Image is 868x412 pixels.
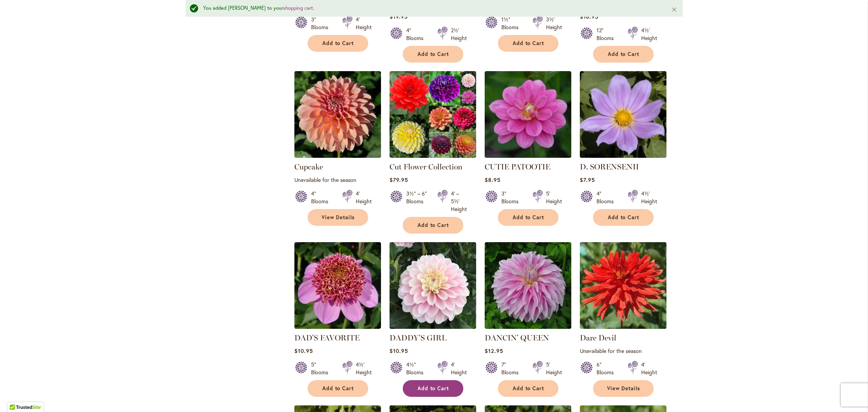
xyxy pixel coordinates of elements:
[597,26,618,42] div: 12" Blooms
[417,51,449,58] span: Add to Cart
[485,347,503,354] span: $12.95
[311,190,333,205] div: 4" Blooms
[283,5,313,11] a: shopping cart
[390,176,408,183] span: $79.95
[513,385,544,392] span: Add to Cart
[451,190,467,213] div: 4' – 5½' Height
[580,176,595,183] span: $7.95
[356,16,372,31] div: 4' Height
[403,217,463,234] button: Add to Cart
[580,323,666,330] a: Dare Devil
[485,242,571,329] img: Dancin' Queen
[597,190,618,205] div: 4" Blooms
[607,385,640,392] span: View Details
[546,16,562,31] div: 3½' Height
[546,361,562,376] div: 5' Height
[294,71,381,158] img: Cupcake
[485,162,550,171] a: CUTIE PATOOTIE
[390,347,408,354] span: $10.95
[513,40,544,47] span: Add to Cart
[641,361,657,376] div: 4' Height
[390,71,476,158] img: CUT FLOWER COLLECTION
[390,323,476,330] a: DADDY'S GIRL
[597,361,618,376] div: 6" Blooms
[593,380,654,397] a: View Details
[580,152,666,159] a: D. SORENSENII
[390,152,476,159] a: CUT FLOWER COLLECTION
[580,162,639,171] a: D. SORENSENII
[294,152,381,159] a: Cupcake
[417,385,449,392] span: Add to Cart
[356,190,372,205] div: 4' Height
[451,361,467,376] div: 4' Height
[390,333,447,342] a: DADDY'S GIRL
[498,380,558,397] button: Add to Cart
[593,46,654,63] button: Add to Cart
[485,152,571,159] a: CUTIE PATOOTIE
[308,380,368,397] button: Add to Cart
[294,333,360,342] a: DAD'S FAVORITE
[580,347,666,354] p: Unavailable for the season
[593,209,654,226] button: Add to Cart
[406,26,428,42] div: 4" Blooms
[485,333,549,342] a: DANCIN' QUEEN
[294,323,381,330] a: DAD'S FAVORITE
[308,209,368,226] a: View Details
[203,5,659,12] div: You added [PERSON_NAME] to your .
[322,385,354,392] span: Add to Cart
[580,71,666,158] img: D. SORENSENII
[498,209,558,226] button: Add to Cart
[485,176,501,183] span: $8.95
[641,26,657,42] div: 4½' Height
[580,242,666,329] img: Dare Devil
[294,242,381,329] img: DAD'S FAVORITE
[356,361,372,376] div: 4½' Height
[641,190,657,205] div: 4½' Height
[294,162,323,171] a: Cupcake
[311,361,333,376] div: 5" Blooms
[501,190,523,205] div: 3" Blooms
[546,190,562,205] div: 5' Height
[390,162,463,171] a: Cut Flower Collection
[513,214,544,221] span: Add to Cart
[403,380,463,397] button: Add to Cart
[322,40,354,47] span: Add to Cart
[580,333,616,342] a: Dare Devil
[406,361,428,376] div: 4½" Blooms
[390,242,476,329] img: DADDY'S GIRL
[406,190,428,213] div: 3½" – 6" Blooms
[294,347,313,354] span: $10.95
[485,323,571,330] a: Dancin' Queen
[6,384,28,406] iframe: Launch Accessibility Center
[308,35,368,52] button: Add to Cart
[485,71,571,158] img: CUTIE PATOOTIE
[608,51,640,58] span: Add to Cart
[501,361,523,376] div: 7" Blooms
[417,222,449,229] span: Add to Cart
[608,214,640,221] span: Add to Cart
[451,26,467,42] div: 2½' Height
[403,46,463,63] button: Add to Cart
[294,176,381,183] p: Unavailable for the season
[498,35,558,52] button: Add to Cart
[322,214,355,221] span: View Details
[501,16,523,31] div: 1½" Blooms
[311,16,333,31] div: 3" Blooms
